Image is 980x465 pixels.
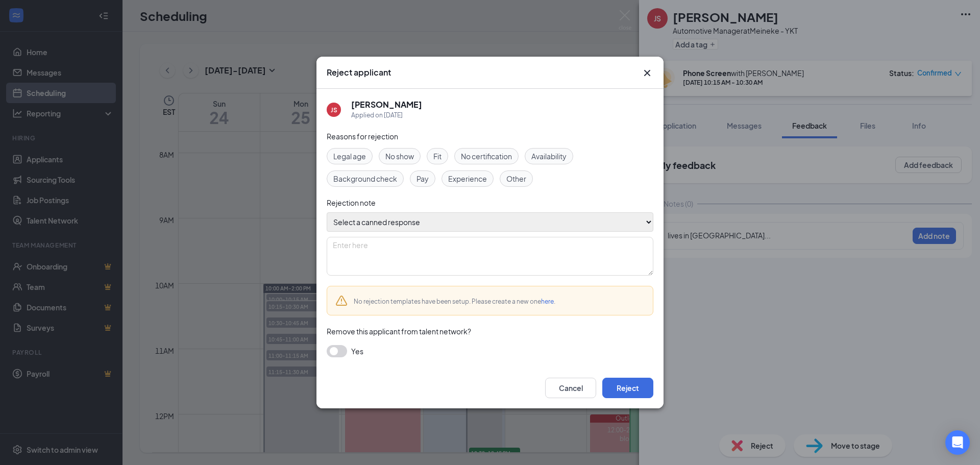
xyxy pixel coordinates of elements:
[448,173,487,184] span: Experience
[385,151,414,162] span: No show
[331,106,337,114] div: JS
[327,67,391,78] h3: Reject applicant
[506,173,526,184] span: Other
[433,151,442,162] span: Fit
[351,110,422,120] div: Applied on [DATE]
[945,430,970,455] div: Open Intercom Messenger
[461,151,512,162] span: No certification
[354,298,555,305] span: No rejection templates have been setup. Please create a new one .
[333,151,366,162] span: Legal age
[641,67,653,79] button: Close
[327,132,398,141] span: Reasons for rejection
[333,173,397,184] span: Background check
[416,173,429,184] span: Pay
[641,67,653,79] svg: Cross
[351,345,363,357] span: Yes
[602,378,653,398] button: Reject
[531,151,567,162] span: Availability
[327,198,376,207] span: Rejection note
[541,298,554,305] a: here
[327,327,471,336] span: Remove this applicant from talent network?
[545,378,596,398] button: Cancel
[335,295,348,307] svg: Warning
[351,99,422,110] h5: [PERSON_NAME]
